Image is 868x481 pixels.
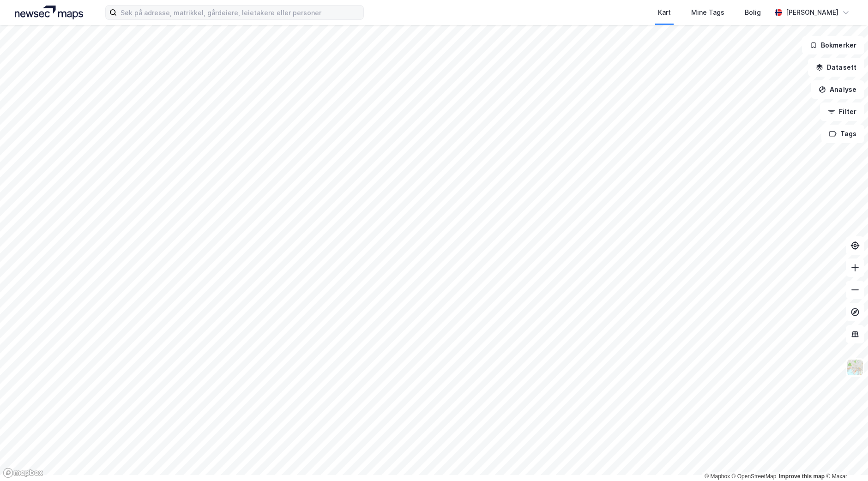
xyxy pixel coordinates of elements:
img: logo.a4113a55bc3d86da70a041830d287a7e.svg [15,6,83,19]
div: [PERSON_NAME] [786,7,838,18]
a: Mapbox [705,473,730,480]
button: Bokmerker [802,36,864,54]
button: Analyse [811,80,864,99]
input: Søk på adresse, matrikkel, gårdeiere, leietakere eller personer [117,6,363,19]
img: Z [846,359,864,376]
a: OpenStreetMap [732,473,777,480]
a: Improve this map [779,473,825,480]
iframe: Chat Widget [822,437,868,481]
div: Bolig [745,7,761,18]
a: Mapbox homepage [3,468,43,478]
button: Datasett [808,58,864,77]
div: Mine Tags [691,7,724,18]
button: Tags [821,125,864,143]
div: Kart [658,7,671,18]
button: Filter [820,102,864,121]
